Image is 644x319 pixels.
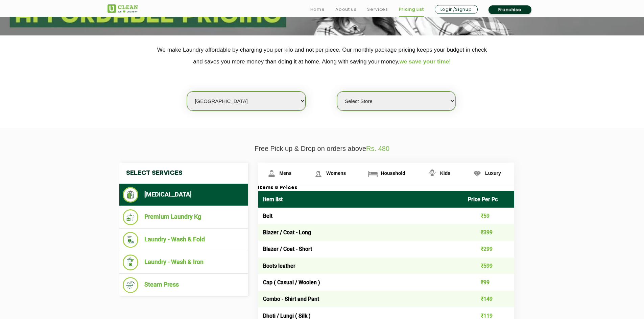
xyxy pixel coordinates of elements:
[471,168,483,180] img: Luxury
[123,232,139,248] img: Laundry - Wash & Fold
[435,5,478,14] a: Login/Signup
[258,274,463,291] td: Cap ( Casual / Woolen )
[463,241,514,257] td: ₹299
[123,277,244,293] li: Steam Press
[258,185,514,191] h3: Items & Prices
[381,170,405,176] span: Household
[463,258,514,274] td: ₹599
[258,208,463,224] td: Belt
[123,187,139,203] img: Dry Cleaning
[258,191,463,208] th: Item list
[123,209,139,225] img: Premium Laundry Kg
[310,5,325,14] a: Home
[119,163,248,184] h4: Select Services
[463,224,514,241] td: ₹399
[426,168,438,180] img: Kids
[258,224,463,241] td: Blazer / Coat - Long
[123,187,244,203] li: [MEDICAL_DATA]
[399,5,424,14] a: Pricing List
[123,209,244,225] li: Premium Laundry Kg
[123,255,139,270] img: Laundry - Wash & Iron
[485,170,501,176] span: Luxury
[108,145,537,153] p: Free Pick up & Drop on orders above
[440,170,450,176] span: Kids
[335,5,356,14] a: About us
[258,241,463,257] td: Blazer / Coat - Short
[266,168,278,180] img: Mens
[280,170,292,176] span: Mens
[108,4,138,13] img: UClean Laundry and Dry Cleaning
[367,5,388,14] a: Services
[123,255,244,270] li: Laundry - Wash & Iron
[463,274,514,291] td: ₹99
[326,170,346,176] span: Womens
[366,145,389,152] span: Rs. 480
[258,258,463,274] td: Boots leather
[123,277,139,293] img: Steam Press
[123,232,244,248] li: Laundry - Wash & Fold
[367,168,379,180] img: Household
[463,291,514,307] td: ₹149
[488,5,531,14] a: Franchise
[312,168,324,180] img: Womens
[400,58,451,65] span: we save your time!
[463,208,514,224] td: ₹59
[108,44,537,68] p: We make Laundry affordable by charging you per kilo and not per piece. Our monthly package pricin...
[463,191,514,208] th: Price Per Pc
[258,291,463,307] td: Combo - Shirt and Pant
